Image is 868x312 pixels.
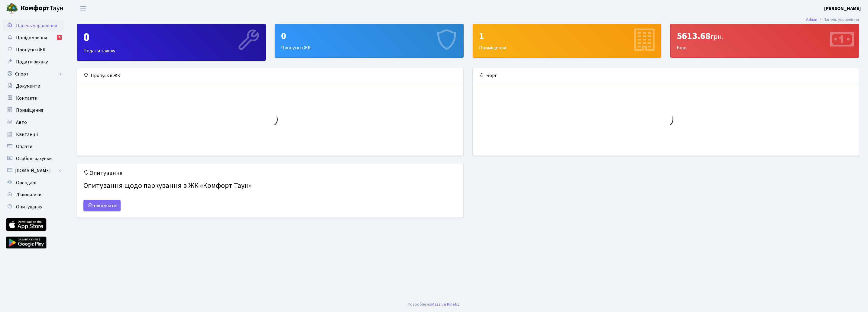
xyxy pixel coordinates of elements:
a: 0Подати заявку [77,24,266,61]
a: Пропуск в ЖК [3,44,63,56]
span: грн. [711,31,724,42]
b: Комфорт [21,3,50,13]
div: Подати заявку [77,24,265,60]
span: Документи [16,83,40,89]
div: 5613.68 [677,30,853,42]
span: Контакти [16,95,37,101]
button: Переключити навігацію [76,3,91,13]
span: Особові рахунки [16,155,52,162]
div: 0 [83,30,259,45]
span: Панель управління [16,22,57,29]
a: Подати заявку [3,56,63,68]
a: Опитування [3,201,63,213]
a: Admin [806,16,817,23]
nav: breadcrumb [797,13,868,26]
a: Контакти [3,92,63,104]
a: Massive Kinetic [431,301,459,307]
div: Борг [671,24,859,57]
a: Приміщення [3,104,63,116]
a: Розроблено [408,301,431,307]
span: Опитування [16,204,42,210]
span: Подати заявку [16,59,48,65]
div: Борг [473,68,859,83]
li: Панель управління [817,16,859,23]
a: Орендарі [3,177,63,189]
div: Пропуск в ЖК [275,24,463,57]
b: [PERSON_NAME] [824,5,861,12]
a: Авто [3,116,63,128]
a: Панель управління [3,20,63,32]
a: Оплати [3,140,63,153]
span: Лічильники [16,191,41,198]
a: Голосувати [83,200,121,211]
img: logo.png [6,2,18,14]
span: Приміщення [16,107,43,114]
h5: Опитування [83,169,457,177]
a: 1Приміщення [473,24,661,58]
a: [DOMAIN_NAME] [3,165,63,177]
div: 4 [57,35,62,40]
div: 0 [281,30,457,42]
span: Таун [21,3,63,14]
span: Оплати [16,143,32,150]
span: Орендарі [16,179,36,186]
a: Повідомлення4 [3,32,63,44]
a: Особові рахунки [3,153,63,165]
div: 1 [479,30,655,42]
span: Авто [16,119,27,126]
a: Лічильники [3,189,63,201]
div: Пропуск в ЖК [77,68,463,83]
span: Повідомлення [16,34,47,41]
h4: Опитування щодо паркування в ЖК «Комфорт Таун» [83,179,457,193]
a: Спорт [3,68,63,80]
span: Пропуск в ЖК [16,47,46,53]
div: Приміщення [473,24,661,57]
a: Квитанції [3,128,63,140]
div: . [408,301,460,308]
a: [PERSON_NAME] [824,5,861,12]
span: Квитанції [16,131,38,138]
a: 0Пропуск в ЖК [275,24,463,58]
a: Документи [3,80,63,92]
